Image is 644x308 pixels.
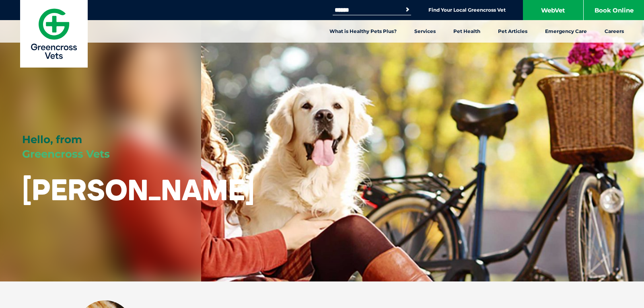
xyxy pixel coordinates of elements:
[22,133,82,146] span: Hello, from
[428,7,506,13] a: Find Your Local Greencross Vet
[321,20,405,43] a: What is Healthy Pets Plus?
[596,20,633,43] a: Careers
[403,6,412,14] button: Search
[405,20,444,43] a: Services
[489,20,536,43] a: Pet Articles
[22,174,255,205] h1: [PERSON_NAME]
[22,148,110,160] span: Greencross Vets
[536,20,596,43] a: Emergency Care
[444,20,489,43] a: Pet Health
